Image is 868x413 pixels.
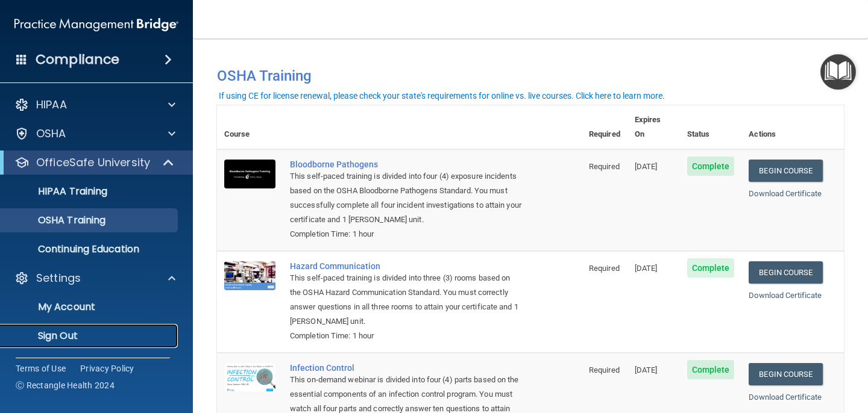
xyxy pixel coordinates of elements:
div: This self-paced training is divided into four (4) exposure incidents based on the OSHA Bloodborne... [290,169,521,227]
span: Complete [687,360,735,379]
div: Completion Time: 1 hour [290,227,521,241]
button: If using CE for license renewal, please check your state's requirements for online vs. live cours... [217,90,667,102]
p: Sign Out [8,330,172,342]
a: Begin Course [749,363,822,385]
p: OSHA Training [8,214,105,226]
a: Download Certificate [749,189,822,198]
a: Begin Course [749,160,822,182]
a: Download Certificate [749,291,822,300]
a: Bloodborne Pathogens [290,160,521,169]
div: This self-paced training is divided into three (3) rooms based on the OSHA Hazard Communication S... [290,271,521,329]
span: [DATE] [635,162,658,171]
h4: Compliance [36,51,119,68]
span: [DATE] [635,365,658,374]
th: Expires On [627,105,680,149]
p: Continuing Education [8,243,172,255]
th: Required [582,105,627,149]
span: Required [589,264,620,273]
p: OfficeSafe University [36,155,150,170]
a: Settings [14,271,175,285]
a: Download Certificate [749,393,822,402]
span: Complete [687,157,735,176]
th: Status [680,105,742,149]
a: OfficeSafe University [14,155,175,170]
div: Completion Time: 1 hour [290,329,521,343]
a: OSHA [14,126,175,141]
p: OSHA [36,126,66,141]
span: Complete [687,258,735,278]
button: Open Resource Center [820,54,856,90]
a: HIPAA [14,98,175,112]
th: Actions [741,105,844,149]
p: Settings [36,271,81,285]
h4: OSHA Training [217,67,844,84]
span: Ⓒ Rectangle Health 2024 [16,379,115,391]
p: My Account [8,301,172,313]
span: Required [589,365,620,374]
a: Hazard Communication [290,261,521,271]
div: If using CE for license renewal, please check your state's requirements for online vs. live cours... [219,92,665,100]
th: Course [217,105,283,149]
p: HIPAA Training [8,185,107,197]
a: Begin Course [749,261,822,284]
a: Infection Control [290,363,521,373]
span: [DATE] [635,264,658,273]
p: HIPAA [36,98,67,112]
a: Privacy Policy [80,362,134,374]
a: Terms of Use [16,362,66,374]
span: Required [589,162,620,171]
img: PMB logo [14,13,178,37]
